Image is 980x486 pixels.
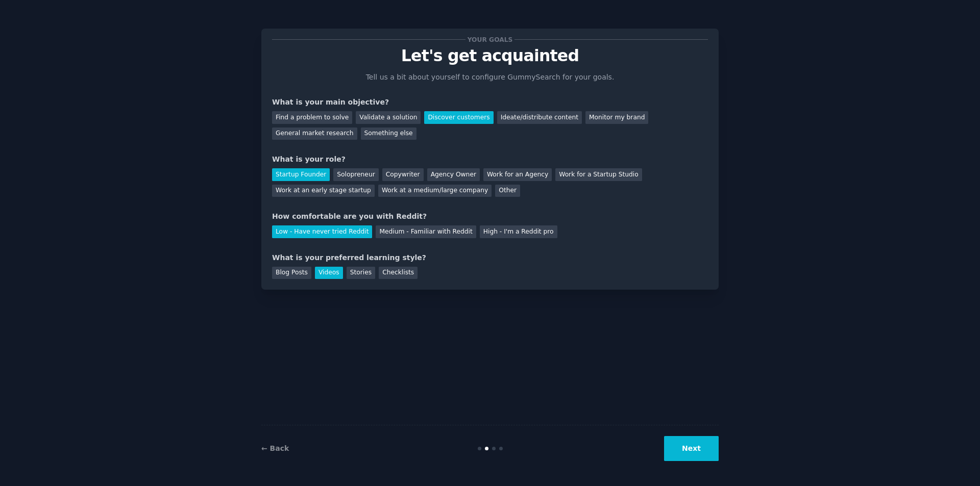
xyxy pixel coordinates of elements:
[333,168,378,181] div: Solopreneur
[664,436,719,461] button: Next
[424,111,493,124] div: Discover customers
[272,127,357,140] div: General market research
[272,111,352,124] div: Find a problem to solve
[495,185,520,197] div: Other
[497,111,582,124] div: Ideate/distribute content
[272,252,708,263] div: What is your preferred learning style?
[272,154,708,165] div: What is your role?
[272,185,375,197] div: Work at an early stage startup
[356,111,421,124] div: Validate a solution
[261,444,289,452] a: ← Back
[347,267,375,279] div: Stories
[585,111,648,124] div: Monitor my brand
[272,211,708,222] div: How comfortable are you with Reddit?
[427,168,480,181] div: Agency Owner
[555,168,642,181] div: Work for a Startup Studio
[272,97,708,108] div: What is your main objective?
[272,225,372,238] div: Low - Have never tried Reddit
[272,47,708,65] p: Let's get acquainted
[315,267,343,279] div: Videos
[483,168,552,181] div: Work for an Agency
[272,168,330,181] div: Startup Founder
[361,72,619,83] p: Tell us a bit about yourself to configure GummySearch for your goals.
[361,127,416,140] div: Something else
[465,34,514,45] span: Your goals
[382,168,424,181] div: Copywriter
[376,225,476,238] div: Medium - Familiar with Reddit
[480,225,557,238] div: High - I'm a Reddit pro
[272,267,311,279] div: Blog Posts
[379,267,418,279] div: Checklists
[378,185,492,197] div: Work at a medium/large company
